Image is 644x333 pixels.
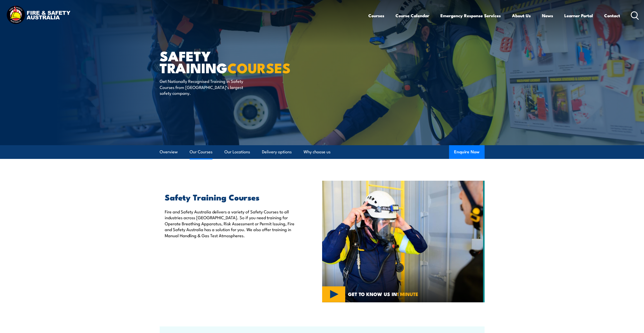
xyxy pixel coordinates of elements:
[160,78,252,96] p: Get Nationally Recognised Training in Safety Courses from [GEOGRAPHIC_DATA]’s largest safety comp...
[224,145,250,159] a: Our Locations
[160,145,178,159] a: Overview
[440,9,501,22] a: Emergency Response Services
[395,9,429,22] a: Course Calendar
[227,57,291,78] strong: COURSES
[160,50,285,73] h1: Safety Training
[348,292,418,296] span: GET TO KNOW US IN
[542,9,553,22] a: News
[262,145,292,159] a: Delivery options
[449,145,485,159] button: Enquire Now
[304,145,331,159] a: Why choose us
[190,145,212,159] a: Our Courses
[512,9,531,22] a: About Us
[564,9,593,22] a: Learner Portal
[368,9,384,22] a: Courses
[165,193,299,200] h2: Safety Training Courses
[397,290,418,298] strong: 1 MINUTE
[604,9,620,22] a: Contact
[165,209,299,238] p: Fire and Safety Australia delivers a variety of Safety Courses to all industries across [GEOGRAPH...
[322,181,485,302] img: Safety Training COURSES (1)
